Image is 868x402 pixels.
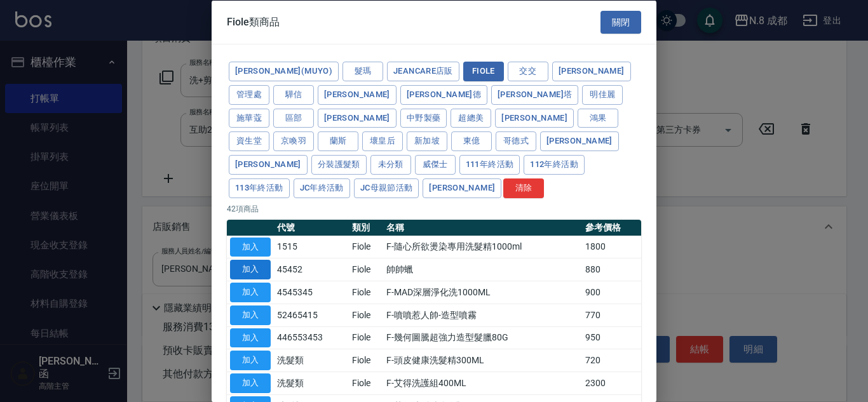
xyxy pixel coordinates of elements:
td: Fiole [349,236,384,258]
td: 1515 [274,236,349,258]
button: 新加坡 [407,131,447,151]
button: 超總美 [451,108,491,128]
button: Fiole [463,62,504,81]
button: 加入 [230,283,271,302]
td: F-隨心所欲燙染專用洗髮精1000ml [383,236,582,258]
th: 代號 [274,219,349,236]
button: [PERSON_NAME]德 [400,84,487,104]
button: 加入 [230,328,271,347]
td: 4545345 [274,281,349,304]
td: 950 [582,326,641,349]
button: 111年終活動 [459,155,520,175]
button: 分裝護髮類 [311,155,367,175]
button: 中野製藥 [400,108,447,128]
th: 參考價格 [582,219,641,236]
td: Fiole [349,281,384,304]
button: 112年終活動 [524,155,585,175]
td: 770 [582,304,641,326]
button: 鴻果 [578,108,618,128]
td: 446553453 [274,326,349,349]
button: 壞皇后 [362,131,403,151]
td: 45452 [274,258,349,281]
button: 施華蔻 [229,108,269,128]
button: [PERSON_NAME] [552,62,631,81]
button: 113年終活動 [229,178,290,198]
td: F-MAD深層淨化洗1000ML [383,281,582,304]
span: Fiole類商品 [227,15,280,28]
td: Fiole [349,304,384,326]
button: JC年終活動 [294,178,350,198]
button: [PERSON_NAME] [318,84,397,104]
td: F-艾得洗護組400ML [383,372,582,394]
td: F-幾何圖騰超強力造型髮臘80G [383,326,582,349]
button: 京喚羽 [273,131,314,151]
td: Fiole [349,372,384,394]
td: 洗髮類 [274,372,349,394]
button: 關閉 [600,10,641,34]
td: 880 [582,258,641,281]
button: 加入 [230,373,271,393]
td: 帥帥蠟 [383,258,582,281]
td: Fiole [349,258,384,281]
td: Fiole [349,326,384,349]
button: JC母親節活動 [354,178,419,198]
td: 900 [582,281,641,304]
button: [PERSON_NAME](MUYO) [229,62,339,81]
td: 2300 [582,372,641,394]
button: 清除 [503,178,544,198]
button: 東億 [451,131,492,151]
button: 加入 [230,237,271,257]
button: 交交 [508,62,548,81]
p: 42 項商品 [227,203,641,214]
button: 未分類 [370,155,411,175]
button: [PERSON_NAME] [495,108,574,128]
button: 加入 [230,351,271,370]
button: 區部 [273,108,314,128]
button: 資生堂 [229,131,269,151]
button: 明佳麗 [582,84,623,104]
th: 類別 [349,219,384,236]
button: 加入 [230,305,271,325]
button: JeanCare店販 [387,62,459,81]
button: [PERSON_NAME] [423,178,501,198]
th: 名稱 [383,219,582,236]
button: [PERSON_NAME]塔 [491,84,578,104]
button: 威傑士 [415,155,456,175]
button: 蘭斯 [318,131,358,151]
button: 管理處 [229,84,269,104]
button: 髮瑪 [342,62,383,81]
button: 驊信 [273,84,314,104]
button: [PERSON_NAME] [229,155,308,175]
td: F-噴噴惹人帥-造型噴霧 [383,304,582,326]
td: 1800 [582,236,641,258]
td: 洗髮類 [274,349,349,372]
button: 加入 [230,260,271,279]
td: Fiole [349,349,384,372]
button: [PERSON_NAME] [540,131,619,151]
td: 720 [582,349,641,372]
button: 哥德式 [496,131,536,151]
td: F-頭皮健康洗髮精300ML [383,349,582,372]
td: 52465415 [274,304,349,326]
button: [PERSON_NAME] [318,108,397,128]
